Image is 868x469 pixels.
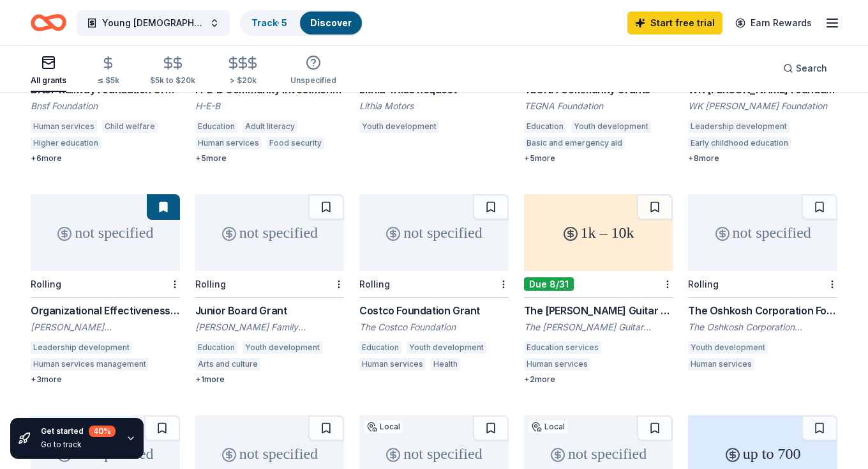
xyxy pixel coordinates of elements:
[571,120,651,133] div: Youth development
[359,194,509,271] div: not specified
[688,358,754,371] div: Human services
[524,358,590,371] div: Human services
[524,374,673,385] div: + 2 more
[31,194,180,385] a: not specifiedRollingOrganizational Effectiveness Grant[PERSON_NAME] [PERSON_NAME] FoundationLeade...
[359,120,439,133] div: Youth development
[31,100,180,112] div: Bnsf Foundation
[728,12,819,35] a: Earn Rewards
[31,75,66,86] div: All grants
[688,194,837,271] div: not specified
[195,120,237,133] div: Education
[41,426,116,437] div: Get started
[524,321,673,334] div: The [PERSON_NAME] Guitar Charitable Foundation
[195,100,345,112] div: H-E-B
[524,194,673,385] a: 1k – 10kDue 8/31The [PERSON_NAME] Guitar Charitable Foundation GrantThe [PERSON_NAME] Guitar Char...
[773,56,837,81] button: Search
[431,358,460,371] div: Health
[195,303,345,318] div: Junior Board Grant
[31,120,97,133] div: Human services
[688,100,837,112] div: WK [PERSON_NAME] Foundation
[688,321,837,334] div: The Oshkosh Corporation Foundation
[524,153,673,164] div: + 5 more
[359,194,509,374] a: not specifiedRollingCostco Foundation GrantThe Costco FoundationEducationYouth developmentHuman s...
[31,374,180,385] div: + 3 more
[359,341,401,354] div: Education
[243,120,297,133] div: Adult literacy
[31,50,66,92] button: All grants
[688,194,837,374] a: not specifiedRollingThe Oshkosh Corporation Foundation GrantThe Oshkosh Corporation FoundationYou...
[251,17,287,28] a: Track· 5
[290,50,336,92] button: Unspecified
[31,341,132,354] div: Leadership development
[195,341,237,354] div: Education
[31,358,149,371] div: Human services management
[595,358,661,371] div: Arts and culture
[31,194,180,271] div: not specified
[267,137,324,150] div: Food security
[195,321,345,334] div: [PERSON_NAME] Family Foundation
[195,194,345,385] a: not specifiedRollingJunior Board Grant[PERSON_NAME] Family FoundationEducationYouth developmentAr...
[529,420,567,433] div: Local
[31,153,180,164] div: + 6 more
[97,50,119,92] button: ≤ $5k
[407,341,486,354] div: Youth development
[524,100,673,112] div: TEGNA Foundation
[226,50,260,92] button: > $20k
[77,10,230,36] button: Young [DEMOGRAPHIC_DATA] Success Ambassadors
[796,61,827,76] span: Search
[226,75,260,86] div: > $20k
[240,10,363,36] button: Track· 5Discover
[524,303,673,318] div: The [PERSON_NAME] Guitar Charitable Foundation Grant
[195,194,345,271] div: not specified
[290,75,336,86] div: Unspecified
[150,50,195,92] button: $5k to $20k
[359,303,509,318] div: Costco Foundation Grant
[31,279,61,289] div: Rolling
[89,426,116,437] div: 40 %
[524,277,574,291] div: Due 8/31
[310,17,352,28] a: Discover
[195,153,345,164] div: + 5 more
[102,15,204,31] span: Young [DEMOGRAPHIC_DATA] Success Ambassadors
[688,137,791,150] div: Early childhood education
[364,420,403,433] div: Local
[688,120,789,133] div: Leadership development
[195,358,260,371] div: Arts and culture
[688,279,719,289] div: Rolling
[150,75,195,86] div: $5k to $20k
[359,321,509,334] div: The Costco Foundation
[31,8,66,38] a: Home
[243,341,322,354] div: Youth development
[195,137,262,150] div: Human services
[688,341,768,354] div: Youth development
[359,279,390,289] div: Rolling
[195,279,226,289] div: Rolling
[524,120,566,133] div: Education
[31,137,101,150] div: Higher education
[688,153,837,164] div: + 8 more
[31,321,180,334] div: [PERSON_NAME] [PERSON_NAME] Foundation
[688,303,837,318] div: The Oshkosh Corporation Foundation Grant
[41,440,116,450] div: Go to track
[524,341,601,354] div: Education services
[97,75,119,86] div: ≤ $5k
[627,12,722,35] a: Start free trial
[31,303,180,318] div: Organizational Effectiveness Grant
[195,374,345,385] div: + 1 more
[102,120,158,133] div: Child welfare
[524,137,625,150] div: Basic and emergency aid
[359,358,426,371] div: Human services
[524,194,673,271] div: 1k – 10k
[359,100,509,112] div: Lithia Motors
